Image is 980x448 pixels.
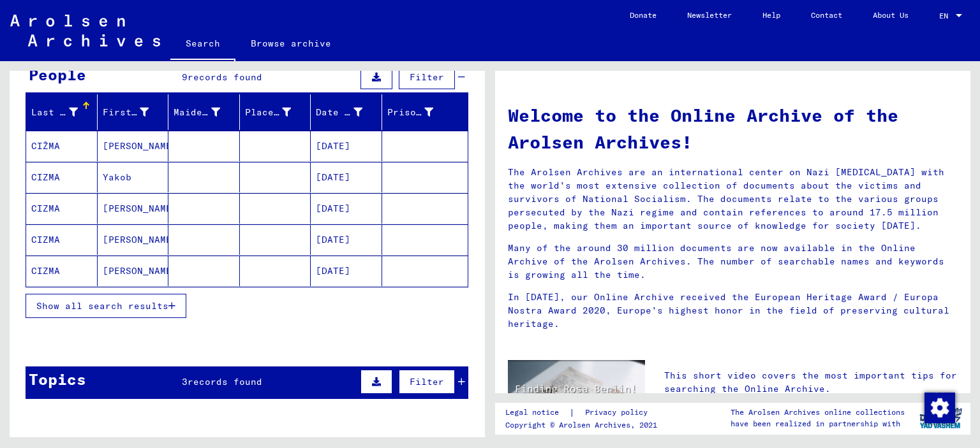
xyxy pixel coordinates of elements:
[731,418,905,430] p: have been realized in partnership with
[575,406,663,419] a: Privacy policy
[103,102,168,122] div: First Name
[31,106,78,119] div: Last Name
[917,402,965,434] img: yv_logo.png
[311,94,382,130] mat-header-cell: Date of Birth
[311,224,382,255] mat-cell: [DATE]
[939,11,953,20] span: EN
[182,376,188,387] span: 3
[410,376,444,387] span: Filter
[311,256,382,286] mat-cell: [DATE]
[29,368,86,391] div: Topics
[36,300,168,312] span: Show all search results
[731,407,905,418] p: The Arolsen Archives online collections
[505,419,663,431] p: Copyright © Arolsen Archives, 2021
[311,162,382,192] mat-cell: [DATE]
[188,71,262,83] span: records found
[98,256,169,286] mat-cell: [PERSON_NAME]
[311,131,382,161] mat-cell: [DATE]
[98,193,169,224] mat-cell: [PERSON_NAME]
[508,242,958,282] p: Many of the around 30 million documents are now available in the Online Archive of the Arolsen Ar...
[26,294,186,318] button: Show all search results
[311,193,382,224] mat-cell: [DATE]
[399,65,455,89] button: Filter
[26,162,98,192] mat-cell: CIZMA
[316,102,382,122] div: Date of Birth
[316,106,362,119] div: Date of Birth
[29,63,86,86] div: People
[31,102,97,122] div: Last Name
[170,28,235,61] a: Search
[387,102,453,122] div: Prisoner #
[98,94,169,130] mat-header-cell: First Name
[508,291,958,331] p: In [DATE], our Online Archive received the European Heritage Award / Europa Nostra Award 2020, Eu...
[505,406,663,419] div: |
[26,193,98,224] mat-cell: CIZMA
[924,393,955,423] img: Change consent
[26,256,98,286] mat-cell: CIZMA
[240,94,311,130] mat-header-cell: Place of Birth
[26,131,98,161] mat-cell: CIŽMA
[387,106,434,119] div: Prisoner #
[924,392,954,423] div: Change consent
[410,71,444,83] span: Filter
[508,102,958,155] h1: Welcome to the Online Archive of the Arolsen Archives!
[26,94,98,130] mat-header-cell: Last Name
[98,224,169,255] mat-cell: [PERSON_NAME]
[245,106,292,119] div: Place of Birth
[508,360,645,435] img: video.jpg
[399,370,455,394] button: Filter
[174,102,239,122] div: Maiden Name
[188,376,262,387] span: records found
[505,406,569,419] a: Legal notice
[182,71,188,83] span: 9
[26,224,98,255] mat-cell: CIZMA
[245,102,311,122] div: Place of Birth
[382,94,468,130] mat-header-cell: Prisoner #
[664,369,958,396] p: This short video covers the most important tips for searching the Online Archive.
[103,106,149,119] div: First Name
[10,15,160,47] img: Arolsen_neg.svg
[98,131,169,161] mat-cell: [PERSON_NAME]
[508,166,958,233] p: The Arolsen Archives are an international center on Nazi [MEDICAL_DATA] with the world’s most ext...
[168,94,240,130] mat-header-cell: Maiden Name
[235,28,346,59] a: Browse archive
[98,162,169,192] mat-cell: Yakob
[174,106,220,119] div: Maiden Name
